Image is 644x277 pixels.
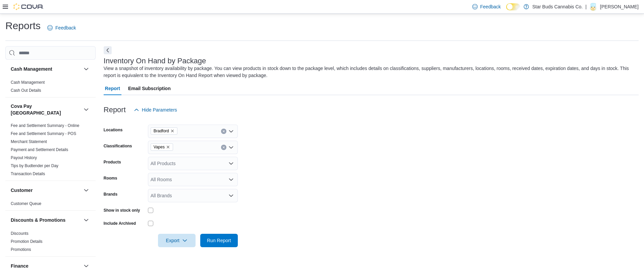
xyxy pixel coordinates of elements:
h3: Cash Management [11,66,52,72]
div: Cova Pay [GEOGRAPHIC_DATA] [5,122,96,181]
label: Brands [104,192,117,197]
div: Cash Management [5,78,96,97]
a: Fee and Settlement Summary - Online [11,123,79,128]
button: Remove Vapes from selection in this group [166,145,170,149]
div: Daniel Swadron [589,3,597,11]
span: Promotions [11,247,31,252]
span: Bradford [151,127,177,135]
label: Include Archived [104,221,136,226]
span: Payout History [11,155,37,160]
button: Next [104,46,112,54]
span: Transaction Details [11,171,45,177]
button: Export [158,234,196,247]
button: Cash Management [82,65,90,73]
a: Cash Out Details [11,88,41,93]
span: Report [105,82,120,95]
h3: Customer [11,187,33,194]
span: Vapes [151,143,173,151]
span: Feedback [55,24,76,31]
a: Customer Queue [11,201,41,206]
a: Merchant Statement [11,139,47,144]
a: Cash Management [11,80,45,85]
div: View a snapshot of inventory availability by package. You can view products in stock down to the ... [104,65,635,79]
span: Tips by Budtender per Day [11,163,58,168]
span: Feedback [480,3,501,10]
span: Email Subscription [128,82,171,95]
button: Open list of options [228,145,234,150]
div: Discounts & Promotions [5,229,96,256]
div: Customer [5,200,96,210]
span: Run Report [207,237,231,244]
button: Clear input [221,145,226,150]
button: Cash Management [11,66,81,72]
button: Remove Bradford from selection in this group [170,129,174,133]
span: Cash Management [11,80,45,85]
button: Cova Pay [GEOGRAPHIC_DATA] [82,106,90,114]
label: Rooms [104,176,117,181]
a: Tips by Budtender per Day [11,163,58,168]
p: | [585,3,587,11]
button: Open list of options [228,129,234,134]
button: Customer [11,187,81,194]
a: Payout History [11,155,37,160]
span: Vapes [154,144,165,150]
h3: Discounts & Promotions [11,217,65,223]
button: Hide Parameters [131,103,180,117]
span: Export [162,234,192,247]
label: Show in stock only [104,208,140,213]
h3: Report [104,106,126,114]
a: Promotions [11,247,31,252]
p: Star Buds Cannabis Co. [532,3,583,11]
img: Cova [13,3,44,10]
span: Fee and Settlement Summary - POS [11,131,76,136]
label: Locations [104,127,123,133]
button: Discounts & Promotions [82,216,90,224]
h1: Reports [5,19,41,32]
h3: Finance [11,263,29,269]
a: Fee and Settlement Summary - POS [11,131,76,136]
button: Finance [82,262,90,270]
span: Promotion Details [11,239,43,244]
p: [PERSON_NAME] [600,3,639,11]
button: Customer [82,186,90,194]
label: Classifications [104,143,132,149]
button: Open list of options [228,161,234,166]
span: Discounts [11,231,29,236]
button: Open list of options [228,177,234,182]
a: Payment and Settlement Details [11,147,68,152]
span: Bradford [154,128,169,134]
button: Finance [11,263,81,269]
a: Feedback [45,21,78,34]
span: Payment and Settlement Details [11,147,68,152]
button: Open list of options [228,193,234,198]
span: Hide Parameters [142,107,177,113]
button: Discounts & Promotions [11,217,81,223]
label: Products [104,159,121,165]
a: Discounts [11,231,29,236]
a: Transaction Details [11,171,45,176]
input: Dark Mode [506,3,520,10]
button: Run Report [200,234,238,247]
h3: Inventory On Hand by Package [104,57,206,65]
span: Customer Queue [11,201,41,206]
a: Promotion Details [11,239,43,244]
button: Cova Pay [GEOGRAPHIC_DATA] [11,103,81,116]
button: Clear input [221,129,226,134]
